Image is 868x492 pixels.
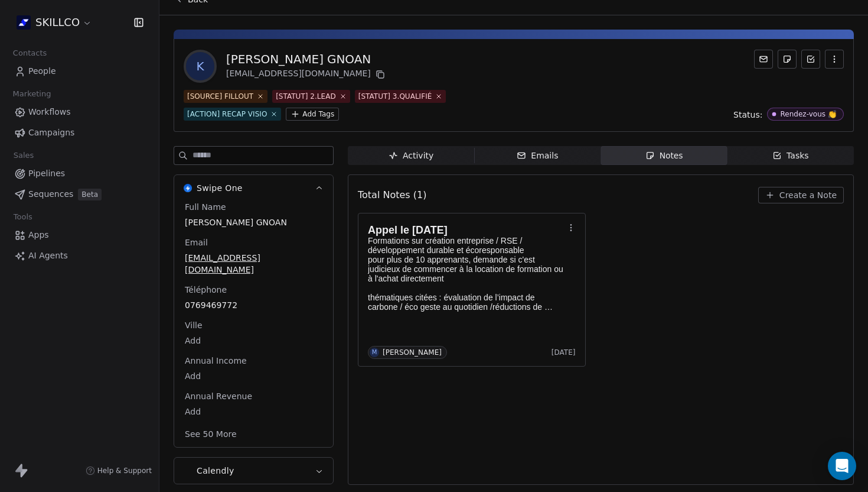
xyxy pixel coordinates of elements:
div: [PERSON_NAME] [383,348,442,357]
span: Annual Revenue [182,390,254,402]
span: Beta [78,189,102,200]
div: [EMAIL_ADDRESS][DOMAIN_NAME] [226,67,387,82]
span: Apps [28,229,49,241]
span: Help & Support [97,466,152,475]
span: Total Notes (1) [358,188,426,202]
span: [PERSON_NAME] GNOAN [185,216,322,228]
span: Add [185,335,322,347]
div: Emails [517,150,558,162]
img: Skillco%20logo%20icon%20(2).png [17,15,31,30]
span: 0769469772 [185,299,322,311]
button: Add Tags [286,108,339,121]
div: [PERSON_NAME] GNOAN [226,51,387,67]
button: See 50 More [178,423,244,445]
a: Campaigns [9,123,149,143]
span: Calendly [197,465,234,477]
h1: Appel le [DATE] [368,224,564,236]
button: CalendlyCalendly [174,458,333,484]
div: M [372,348,377,357]
span: Add [185,406,322,417]
img: Calendly [184,467,192,475]
a: Pipelines [9,164,149,183]
span: Campaigns [28,127,74,139]
span: Swipe One [197,182,243,194]
div: [STATUT] 2.LEAD [276,91,336,102]
span: Sequences [28,188,73,200]
div: [ACTION] RECAP VISIO [187,109,267,119]
a: Apps [9,225,149,245]
span: Workflows [28,106,71,118]
div: Open Intercom Messenger [828,452,856,480]
div: [STATUT] 3.QUALIFIÉ [358,91,432,102]
div: Swipe OneSwipe One [174,201,333,447]
span: [EMAIL_ADDRESS][DOMAIN_NAME] [185,252,322,276]
div: Tasks [772,150,809,162]
div: [SOURCE] FILLOUT [187,91,253,102]
a: AI Agents [9,246,149,266]
span: k [186,52,214,80]
span: Ville [182,319,205,331]
span: Contacts [8,44,52,62]
div: Rendez-vous 👏 [780,110,837,118]
span: People [28,65,56,77]
span: [DATE] [552,348,576,357]
a: People [9,61,149,81]
span: Status: [733,109,762,121]
p: thématiques citées : évaluation de l’impact de carbone / éco geste au quotidien /réductions de l’... [368,293,564,312]
span: Téléphone [182,284,229,296]
span: AI Agents [28,250,68,262]
span: SKILLCO [35,15,80,30]
span: Sales [8,147,39,164]
div: Activity [389,150,433,162]
img: Swipe One [184,184,192,192]
button: Swipe OneSwipe One [174,175,333,201]
span: Marketing [8,85,56,103]
span: Email [182,237,210,248]
span: Pipelines [28,167,65,180]
span: Full Name [182,201,229,213]
p: Formations sur création entreprise / RSE / développement durable et écoresponsable [368,236,564,255]
button: SKILLCO [14,12,94,33]
p: pour plus de 10 apprenants, demande si c'est judicieux de commencer à la location de formation ou... [368,255,564,283]
button: Create a Note [758,187,844,203]
span: Annual Income [182,355,249,367]
a: SequencesBeta [9,184,149,204]
a: Help & Support [86,466,152,475]
a: Workflows [9,102,149,122]
span: Tools [8,208,37,226]
span: Create a Note [779,189,837,201]
span: Add [185,370,322,382]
